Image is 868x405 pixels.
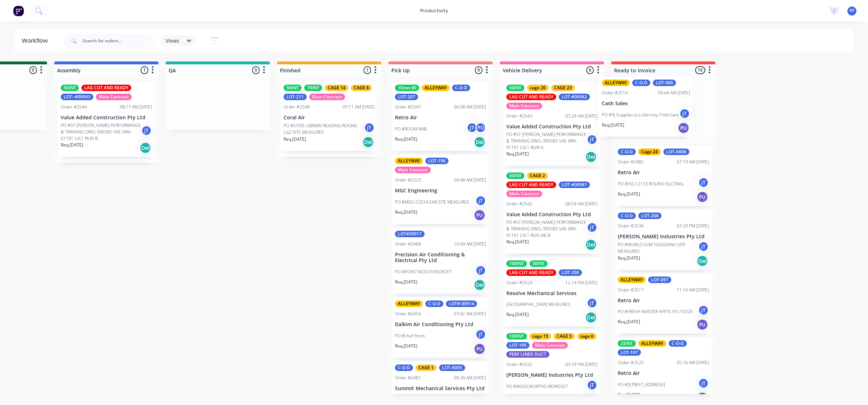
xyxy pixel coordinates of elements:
[22,37,51,45] div: Workflow
[82,34,154,48] input: Search for orders...
[417,5,452,16] div: productivity
[850,8,854,14] span: PF
[166,37,179,44] span: Views
[13,5,24,16] img: Factory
